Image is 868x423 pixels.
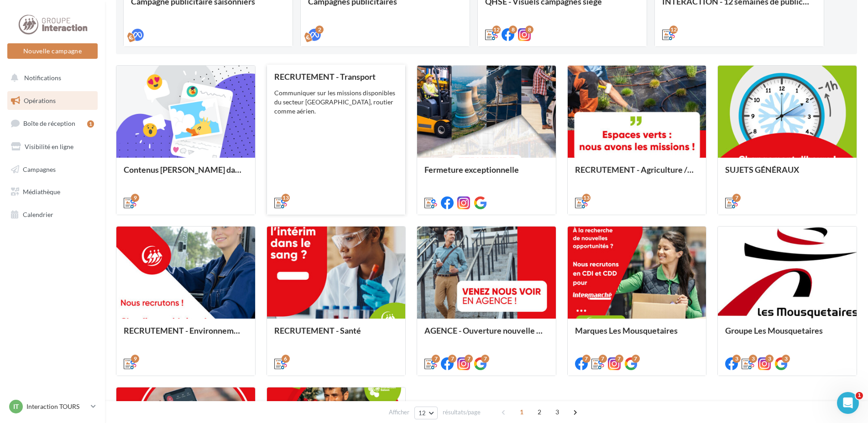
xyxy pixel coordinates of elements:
div: 7 [448,355,456,363]
span: 1 [856,392,863,399]
span: Campagnes [23,165,56,173]
div: 7 [615,355,623,363]
span: Afficher [389,408,409,417]
div: 3 [782,355,790,363]
div: AGENCE - Ouverture nouvelle agence [424,326,549,344]
div: 7 [481,355,489,363]
div: 3 [765,355,774,363]
a: Visibilité en ligne [5,137,99,156]
span: 3 [550,405,565,419]
span: IT [13,402,19,411]
div: 7 [632,355,640,363]
a: Boîte de réception1 [5,113,99,133]
span: Boîte de réception [23,119,75,127]
div: RECRUTEMENT - Environnement [124,326,248,344]
div: RECRUTEMENT - Transport [274,72,398,81]
a: Opérations [5,91,99,110]
span: résultats/page [443,408,481,417]
span: Notifications [24,74,61,82]
div: Communiquer sur les missions disponibles du secteur [GEOGRAPHIC_DATA], routier comme aérien. [274,88,398,116]
div: 3 [749,355,757,363]
button: 12 [414,407,438,419]
div: 7 [732,194,741,202]
div: Fermeture exceptionnelle [424,165,549,183]
div: 7 [432,355,440,363]
a: Calendrier [5,205,99,224]
div: 8 [509,26,517,34]
div: SUJETS GÉNÉRAUX [725,165,849,183]
span: 1 [514,405,529,419]
div: 12 [492,26,501,34]
button: Nouvelle campagne [7,43,98,59]
a: Campagnes [5,160,99,179]
div: 13 [282,194,290,202]
a: Médiathèque [5,182,99,201]
div: 9 [131,355,139,363]
p: Interaction TOURS [26,402,87,411]
div: RECRUTEMENT - Santé [274,326,398,344]
div: 1 [87,120,94,128]
div: 8 [525,26,533,34]
a: IT Interaction TOURS [7,398,98,415]
iframe: Intercom live chat [837,392,859,414]
button: Notifications [5,68,96,88]
div: Marques Les Mousquetaires [575,326,699,344]
span: Médiathèque [23,188,60,196]
div: RECRUTEMENT - Agriculture / Espaces verts [575,165,699,183]
span: Calendrier [23,211,53,218]
div: 12 [669,26,678,34]
span: 12 [418,409,426,417]
span: 2 [532,405,547,419]
span: Opérations [24,97,56,104]
div: 13 [582,194,591,202]
div: 7 [465,355,473,363]
div: 6 [282,355,290,363]
span: Visibilité en ligne [25,143,73,150]
div: Contenus [PERSON_NAME] dans un esprit estival [124,165,248,183]
div: 7 [582,355,591,363]
div: 7 [599,355,607,363]
div: Groupe Les Mousquetaires [725,326,849,344]
div: 3 [732,355,741,363]
div: 2 [315,26,324,34]
div: 9 [131,194,139,202]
